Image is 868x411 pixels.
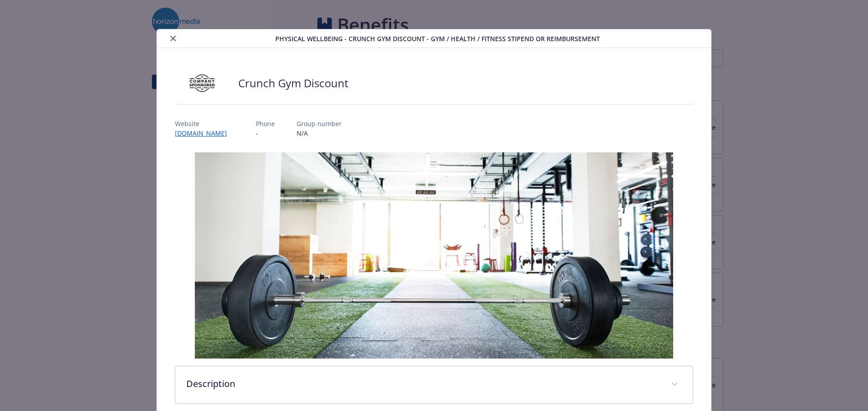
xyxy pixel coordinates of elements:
[297,119,342,128] p: Group number
[256,128,275,138] p: -
[175,119,234,128] p: Website
[256,119,275,128] p: Phone
[175,129,234,137] a: [DOMAIN_NAME]
[168,33,179,44] button: close
[175,70,229,97] img: Company Sponsored
[297,128,342,138] p: N/A
[195,152,673,359] img: banner
[186,377,660,391] p: Description
[275,34,600,43] span: Physical Wellbeing - Crunch Gym Discount - Gym / Health / Fitness Stipend or reimbursement
[238,76,349,91] h2: Crunch Gym Discount
[175,366,693,403] div: Description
